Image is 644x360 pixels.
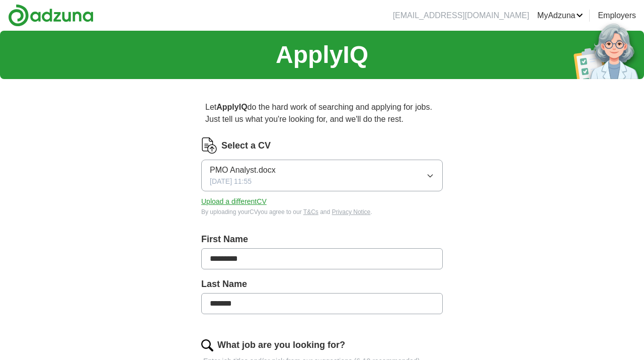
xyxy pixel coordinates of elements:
[8,4,94,27] img: Adzuna logo
[221,139,271,153] label: Select a CV
[201,196,267,207] button: Upload a differentCV
[201,160,443,191] button: PMO Analyst.docx[DATE] 11:55
[210,164,276,176] span: PMO Analyst.docx
[303,208,318,215] a: T&Cs
[598,10,636,22] a: Employers
[201,339,213,351] img: search.png
[201,137,217,154] img: CV Icon
[201,97,443,129] p: Let do the hard work of searching and applying for jobs. Just tell us what you're looking for, an...
[217,338,345,352] label: What job are you looking for?
[216,103,247,111] strong: ApplyIQ
[537,10,584,22] a: MyAdzuna
[201,233,443,246] label: First Name
[210,176,252,187] span: [DATE] 11:55
[201,277,443,291] label: Last Name
[201,207,443,217] div: By uploading your CV you agree to our and .
[393,10,529,22] li: [EMAIL_ADDRESS][DOMAIN_NAME]
[332,208,371,215] a: Privacy Notice
[276,37,368,73] h1: ApplyIQ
